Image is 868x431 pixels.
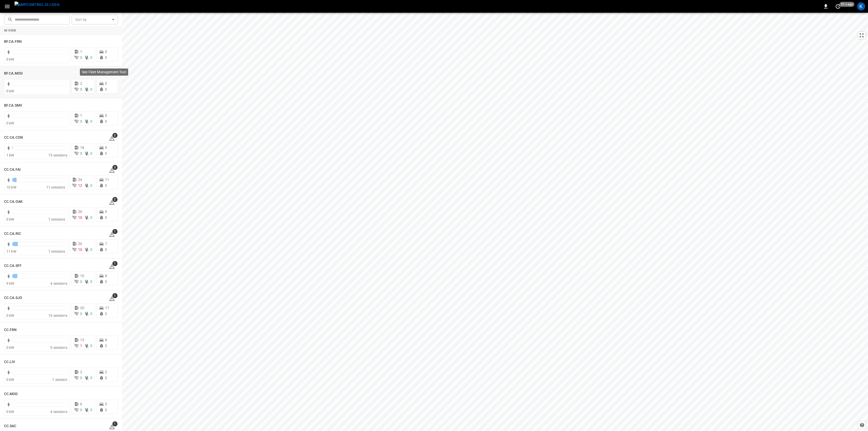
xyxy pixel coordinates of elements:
span: 9 sessions [50,346,67,350]
span: 0 [90,119,92,123]
span: 0 [105,312,107,316]
span: 0 [105,81,107,85]
span: 0 [80,312,82,316]
span: 4 sessions [50,281,67,285]
span: 1 [80,113,82,118]
span: 24 [78,178,82,182]
img: ampcontrol.io logo [14,2,60,8]
span: 17 [105,306,109,310]
span: 0 [80,280,82,284]
span: 13 [80,338,84,342]
span: 0 [80,376,82,380]
span: 11 kW [6,249,16,253]
span: 0 [90,183,92,188]
span: 0 [90,55,92,60]
span: 0 [105,248,107,252]
h6: CC.FRN [4,327,17,333]
span: 0 kW [6,410,14,414]
span: 1 [80,50,82,54]
span: 1 [112,229,117,234]
span: 0 [90,248,92,252]
span: 0 [105,280,107,284]
span: 9 [105,210,107,214]
h6: CC.CA.FAI [4,167,21,173]
span: 0 [90,151,92,155]
span: 0 [80,119,82,123]
span: 0 kW [6,378,14,382]
div: profile-icon [857,2,865,10]
span: 0 kW [6,217,14,221]
span: 0 [105,55,107,60]
span: 10 [80,274,84,278]
span: 20 [80,306,84,310]
h6: CC.CA.OAK [4,199,23,205]
span: 1 [112,261,117,266]
span: 8 [105,338,107,342]
span: 7 sessions [48,217,65,221]
h6: CC.MOD [4,391,18,397]
span: 0 [105,119,107,123]
span: 0 kW [6,346,14,350]
button: set refresh interval [834,2,842,10]
span: 0 kW [6,313,14,318]
span: 0 [105,151,107,155]
span: 0 kW [6,121,14,125]
span: 8 [105,274,107,278]
span: 0 [90,376,92,380]
span: 20 [78,210,82,214]
span: 6 [80,402,82,406]
h6: CC.CA.CON [4,135,23,140]
span: 15 sessions [48,153,67,157]
h6: CC.SAC [4,423,17,429]
span: 0 kW [6,89,14,93]
span: 7 sessions [48,249,65,253]
span: 0 [80,151,82,155]
span: 0 [90,312,92,316]
p: See Fleet Management Tool [82,69,126,75]
span: 9 [105,146,107,150]
span: 0 [90,280,92,284]
span: 2 [80,370,82,374]
span: 9 kW [6,281,14,285]
h6: BF.CA.SMV [4,103,22,108]
span: 1 kW [6,153,14,157]
h6: CC.LIV [4,359,15,365]
span: 11 [105,178,109,182]
span: 10 sessions [48,313,67,318]
span: 10 [78,248,82,252]
span: 51 s ago [840,2,855,7]
span: 0 [90,87,92,91]
span: 4 sessions [50,410,67,414]
span: 0 [105,183,107,188]
span: 11 sessions [46,185,65,189]
span: 0 [80,87,82,91]
span: 5 [105,402,107,406]
h6: CC.CA.RIC [4,231,21,237]
span: 0 [105,344,107,348]
span: 0 [105,50,107,54]
strong: In View [4,29,16,32]
span: 7 [105,242,107,246]
h6: CC.CA.SJO [4,295,22,301]
span: 0 [105,376,107,380]
span: 10 kW [6,185,16,189]
span: 20 [78,242,82,246]
span: 1 [112,293,117,298]
h6: BF.CA.FRN [4,39,22,45]
span: 1 [80,344,82,348]
span: 1 [112,421,117,426]
span: 1 session [52,378,67,382]
span: 2 [80,81,82,85]
span: 0 [105,87,107,91]
h6: BF.CA.MOD [4,71,23,76]
span: 0 kW [6,57,14,61]
span: 0 [105,113,107,118]
span: 12 [78,183,82,188]
span: 0 [80,408,82,412]
h6: CC.CA.SFF [4,263,22,269]
span: 18 [80,146,84,150]
span: 2 [112,133,117,138]
span: 10 [78,215,82,220]
span: 0 [105,215,107,220]
span: 2 [112,197,117,202]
